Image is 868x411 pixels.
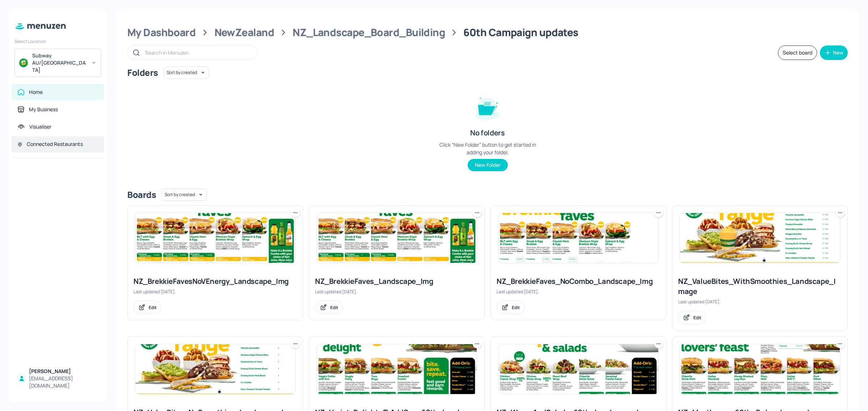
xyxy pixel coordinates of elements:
[127,26,196,39] div: My Dashboard
[214,26,274,39] div: NewZealand
[820,46,848,60] button: New
[315,289,478,295] div: Last updated [DATE].
[433,141,542,156] div: Click “New Folder” button to get started in adding your folder.
[680,344,840,394] img: 2025-08-13-17550499014448glz31hcanu.jpeg
[468,159,508,171] button: New Folder
[315,276,478,286] div: NZ_BrekkieFaves_Landscape_Img
[317,213,477,263] img: 2025-07-15-1752546609016rv5o7xcvjpf.jpeg
[833,50,843,55] div: New
[469,89,506,125] img: folder-empty
[135,213,295,263] img: 2025-07-15-17525532717676nzzp3p9wmg.jpeg
[693,315,701,321] div: Edit
[29,106,58,113] div: My Business
[32,52,87,74] div: Subway AU/[GEOGRAPHIC_DATA]
[29,123,51,130] div: Visualiser
[127,67,158,78] div: Folders
[14,38,101,44] div: Select Location
[135,344,295,394] img: 2025-08-08-1754617597944j8a8g1o4n7.jpeg
[19,59,28,67] img: avatar
[463,26,578,39] div: 60th Campaign updates
[27,140,83,148] div: Connected Restaurants
[498,344,658,394] img: 2025-08-13-1755049910208nw4w5059w07.jpeg
[133,289,297,295] div: Last updated [DATE].
[470,128,505,138] div: No folders
[145,47,250,58] input: Search in Menuzen
[127,189,156,200] div: Boards
[149,304,157,311] div: Edit
[512,304,520,311] div: Edit
[498,213,658,263] img: 2025-08-12-1754973794101kf3hqxbipc.jpeg
[29,375,98,389] div: [EMAIL_ADDRESS][DOMAIN_NAME]
[29,88,43,96] div: Home
[29,368,98,375] div: [PERSON_NAME]
[678,299,842,305] div: Last updated [DATE].
[162,187,207,202] div: Sort by created
[330,304,338,311] div: Edit
[497,289,660,295] div: Last updated [DATE].
[680,213,840,263] img: 2025-08-13-1755052899288gc4u2tctqln.jpeg
[164,65,209,80] div: Sort by created
[497,276,660,286] div: NZ_BrekkieFaves_NoCombo_Landscape_Img
[678,276,842,297] div: NZ_ValueBites_WithSmoothies_Landscape_Image
[293,26,445,39] div: NZ_Landscape_Board_Building
[778,46,817,60] button: Select board
[317,344,477,394] img: 2025-08-13-1755049905093no0zuk9t76.jpeg
[133,276,297,286] div: NZ_BrekkieFavesNoVEnergy_Landscape_Img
